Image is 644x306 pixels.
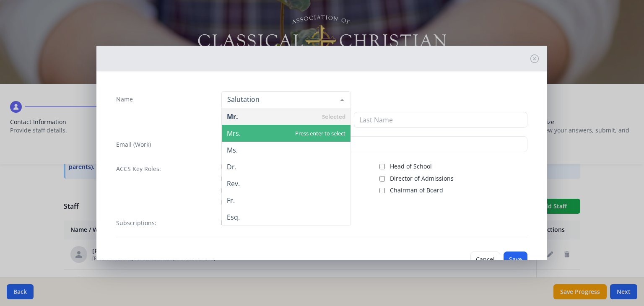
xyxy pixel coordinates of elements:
input: Salutation [225,95,334,104]
input: First Name [221,112,351,128]
span: Mrs. [227,129,241,138]
input: Last Name [354,112,527,128]
input: Chairman of Board [379,188,385,193]
input: Public Contact [221,176,226,182]
span: Rev. [227,179,240,188]
button: Cancel [470,252,500,267]
input: Board Member [221,188,226,193]
label: ACCS Key Roles: [116,165,161,173]
span: Head of School [390,162,432,171]
span: Chairman of Board [390,186,443,194]
input: contact@site.com [221,136,527,152]
input: Director of Admissions [379,176,385,182]
label: Subscriptions: [116,219,156,227]
span: Mr. [227,112,238,121]
label: Email (Work) [116,140,151,149]
span: Director of Admissions [390,174,454,183]
input: Billing Contact [221,200,226,205]
label: Name [116,95,133,104]
input: ACCS Account Manager [221,164,226,169]
input: TCD Magazine [221,220,226,225]
span: Dr. [227,162,236,171]
input: Head of School [379,164,385,169]
span: Ms. [227,145,238,155]
button: Save [504,252,527,267]
span: Esq. [227,213,240,222]
span: Fr. [227,196,235,205]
